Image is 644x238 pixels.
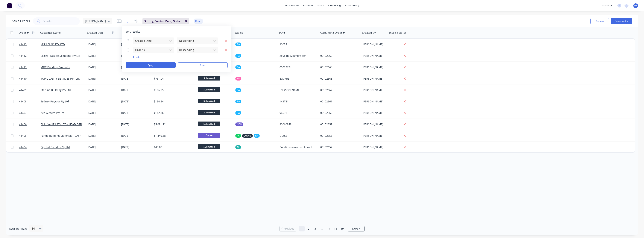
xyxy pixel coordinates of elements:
a: 41406 [19,119,41,130]
a: Page 18 [333,226,338,231]
button: NCG [235,122,243,126]
div: 20055 [280,43,315,46]
div: Customer Name [40,31,61,35]
div: $761.04 [154,77,193,81]
div: 00012734 [280,65,315,69]
span: RR [237,77,240,81]
div: [DATE] [121,134,151,138]
span: NCG [237,122,242,126]
a: 41413 [19,39,41,50]
div: [DATE] [121,111,151,115]
div: Required Date [121,31,139,35]
div: [DATE] [87,65,118,69]
a: Next page [348,227,364,231]
div: 00102664 [320,65,358,69]
div: [DATE] [87,77,118,81]
span: RA [237,111,240,115]
span: Submitted [198,76,220,81]
span: 41407 [19,111,27,115]
div: 94691 [280,111,315,115]
a: Panda Building Materials - CASH SALE [41,134,88,137]
span: 41406 [19,122,27,126]
button: RA [235,54,241,58]
div: 00102658 [320,134,358,138]
div: [DATE] [121,88,151,92]
a: 41408 [19,96,41,107]
a: 41407 [19,107,41,119]
button: RA [235,88,241,92]
div: [DATE] [87,100,118,103]
div: 00102663 [320,77,358,81]
span: Submitted [198,87,220,92]
div: [DATE] [121,65,151,69]
span: QUOTE [244,134,251,138]
div: [PERSON_NAME] [362,122,385,126]
span: 41411 [19,65,27,69]
a: TOP QUALITY SERVICES PTY LTD [41,77,80,80]
div: 00102660 [320,111,358,115]
span: RA [237,54,240,58]
div: [PERSON_NAME] [362,145,385,149]
div: sales [315,3,326,8]
div: [PERSON_NAME] [362,100,385,103]
span: PC [237,134,240,138]
div: 2808jm-82307dividen [280,54,315,58]
div: Created Date [87,31,104,35]
div: [DATE] [87,88,118,92]
div: Invoice status [389,31,406,35]
span: 41405 [19,134,27,138]
div: 00102665 [320,54,358,58]
div: [DATE] [87,145,118,149]
div: [DATE] [87,54,118,58]
a: 41404 [19,142,41,153]
a: Zipclad Facades Pty Ltd [41,145,70,149]
a: Jump forward [319,226,325,231]
a: Page 19 [339,226,345,231]
div: [PERSON_NAME] [362,77,385,81]
button: RA [235,100,241,103]
a: Page 2 [306,226,311,231]
div: [DATE] [121,54,151,58]
div: [PERSON_NAME] [362,65,385,69]
span: Submitted [198,122,220,126]
ul: Pagination [278,226,366,231]
div: 143T41 [280,100,315,103]
span: RA [237,88,240,92]
span: RA [255,134,258,138]
button: Apply [126,62,176,68]
span: RA [237,43,240,46]
a: Page 1 is your current page [299,226,305,231]
span: 41410 [19,77,27,81]
div: [DATE] [87,134,118,138]
button: Sorting:Created Date, Order # [142,18,189,24]
span: Submitted [198,144,220,149]
div: [PERSON_NAME] [362,43,385,46]
a: Sydney Pergola Pty Ltd [41,100,69,103]
span: 41413 [19,43,27,46]
span: AL [237,145,240,149]
h1: Sales Orders [12,19,30,23]
div: [DATE] [87,111,118,115]
div: PO # [279,31,285,35]
a: Logikal Facade Solutions Pty Ltd [41,54,80,57]
span: ML [634,4,637,7]
div: $1,440.38 [154,134,193,138]
div: settings [600,3,614,8]
button: Options [590,18,609,24]
button: PCQUOTERA [235,134,260,138]
span: Previous [284,227,294,231]
button: RA [235,111,241,115]
div: [DATE] [87,43,118,46]
button: Clear [178,62,228,68]
div: Order # [19,31,29,35]
div: [PERSON_NAME] [362,111,385,115]
span: [PERSON_NAME] [85,19,106,23]
div: 00102662 [320,88,358,92]
div: $150.54 [154,100,193,103]
a: Ace Gutters Pty Ltd [41,111,64,115]
div: Bondi measurements roof and L8 [280,145,315,149]
div: 00102659 [320,122,358,126]
button: RR [235,77,241,81]
a: VERSICLAD PTY LTD [41,43,65,46]
div: [DATE] [121,145,151,149]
